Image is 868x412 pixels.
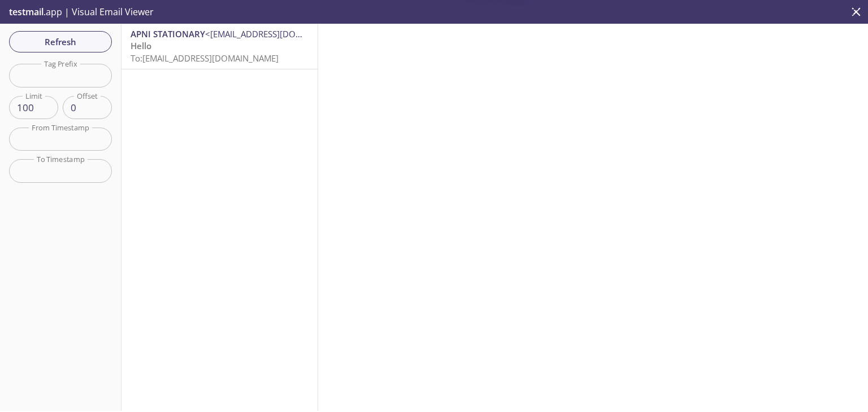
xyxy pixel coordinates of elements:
[121,24,318,69] div: APNI STATIONARY<[EMAIL_ADDRESS][DOMAIN_NAME]>HelloTo:[EMAIL_ADDRESS][DOMAIN_NAME]
[131,28,205,40] span: APNI STATIONARY
[131,52,279,64] span: To: [EMAIL_ADDRESS][DOMAIN_NAME]
[205,28,351,40] span: <[EMAIL_ADDRESS][DOMAIN_NAME]>
[18,34,103,49] span: Refresh
[9,6,44,18] span: testmail
[131,40,151,51] span: Hello
[121,24,318,69] nav: emails
[9,31,112,52] button: Refresh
